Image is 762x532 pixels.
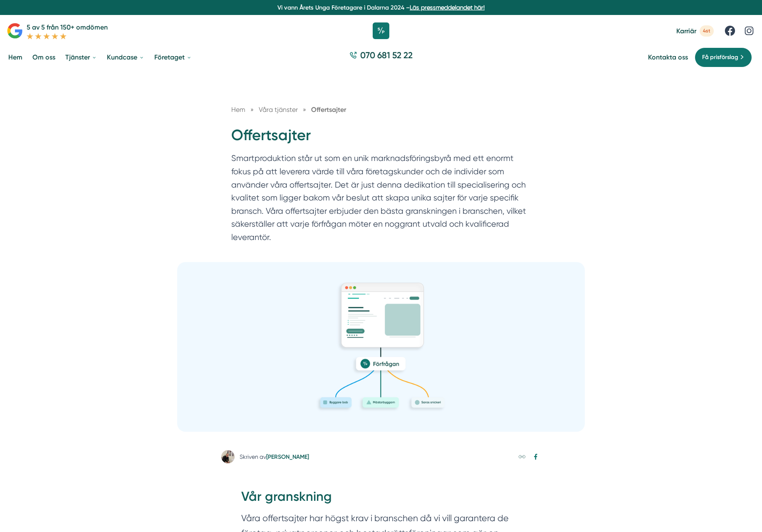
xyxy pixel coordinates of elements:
[3,3,759,12] p: Vi vann Årets Unga Företagare i Dalarna 2024 –
[346,49,416,65] a: 070 681 52 22
[221,450,235,463] img: Victor Blomberg
[177,262,585,432] img: Offertsajter, offertsajt, leads, förfrågningar
[648,53,688,61] a: Kontakta oss
[241,487,521,511] h2: Vår granskning
[695,47,752,67] a: Få prisförslag
[105,47,146,68] a: Kundcase
[231,104,531,115] nav: Breadcrumb
[7,47,24,68] a: Hem
[259,106,298,114] span: Våra tjänster
[250,104,254,115] span: »
[702,53,738,62] span: Få prisförslag
[231,106,245,114] a: Hem
[240,453,309,461] div: Skriven av
[532,453,539,460] svg: Facebook
[259,106,299,114] a: Våra tjänster
[360,49,413,61] span: 070 681 52 22
[153,47,193,68] a: Företaget
[517,452,527,462] a: Kopiera länk
[410,4,485,11] a: Läs pressmeddelandet här!
[676,27,696,35] span: Karriär
[700,25,714,37] span: 4st
[231,125,531,152] h1: Offertsajter
[311,106,346,114] a: Offertsajter
[303,104,306,115] span: »
[530,452,541,462] a: Dela på Facebook
[27,22,108,32] p: 5 av 5 från 150+ omdömen
[31,47,57,68] a: Om oss
[231,152,531,248] p: Smartproduktion står ut som en unik marknadsföringsbyrå med ett enormt fokus på att leverera värd...
[676,25,714,37] a: Karriär 4st
[266,453,309,460] a: [PERSON_NAME]
[64,47,99,68] a: Tjänster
